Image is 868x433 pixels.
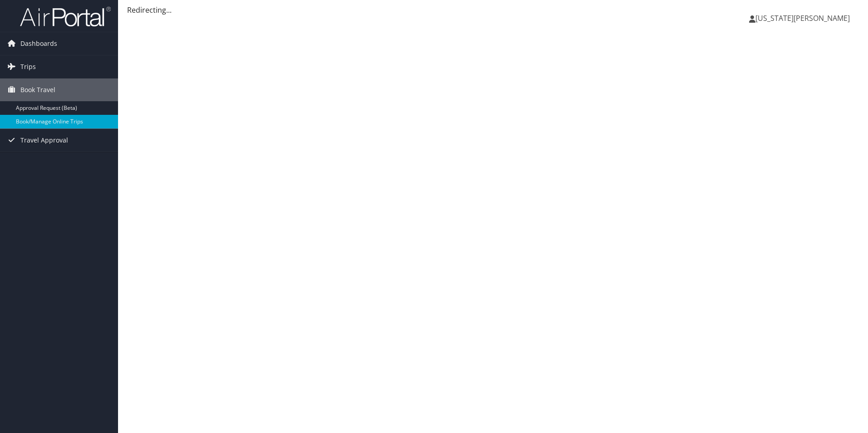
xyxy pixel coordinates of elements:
[20,55,36,78] span: Trips
[127,5,859,15] div: Redirecting...
[20,129,68,152] span: Travel Approval
[749,5,859,32] a: [US_STATE][PERSON_NAME]
[755,13,850,23] span: [US_STATE][PERSON_NAME]
[20,32,57,55] span: Dashboards
[20,79,55,101] span: Book Travel
[20,6,111,27] img: airportal-logo.png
